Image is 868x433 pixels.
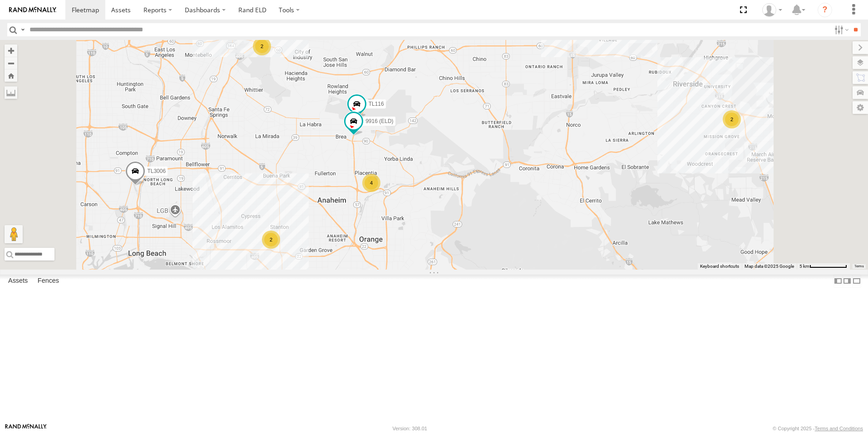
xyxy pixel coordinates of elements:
[759,3,785,17] div: Daniel Del Muro
[5,424,47,433] a: Visit our Website
[843,275,852,288] label: Dock Summary Table to the Right
[831,23,850,36] label: Search Filter Options
[262,231,280,249] div: 2
[253,37,271,55] div: 2
[5,44,17,57] button: Zoom in
[815,426,863,431] a: Terms and Conditions
[700,263,739,270] button: Keyboard shortcuts
[393,426,427,431] div: Version: 308.01
[797,263,850,270] button: Map Scale: 5 km per 79 pixels
[147,168,166,175] span: TL3006
[5,225,23,243] button: Drag Pegman onto the map to open Street View
[723,110,741,128] div: 2
[5,69,17,82] button: Zoom Home
[365,118,393,124] span: 9916 (ELD)
[19,23,26,36] label: Search Query
[799,264,809,269] span: 5 km
[5,57,17,69] button: Zoom out
[773,426,863,431] div: © Copyright 2025 -
[369,101,384,107] span: TL116
[852,275,861,288] label: Hide Summary Table
[4,275,32,287] label: Assets
[33,275,64,287] label: Fences
[818,3,832,17] i: ?
[853,101,868,114] label: Map Settings
[833,275,843,288] label: Dock Summary Table to the Left
[362,174,380,192] div: 4
[854,265,864,268] a: Terms (opens in new tab)
[745,264,794,269] span: Map data ©2025 Google
[5,86,17,99] label: Measure
[9,7,56,13] img: rand-logo.svg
